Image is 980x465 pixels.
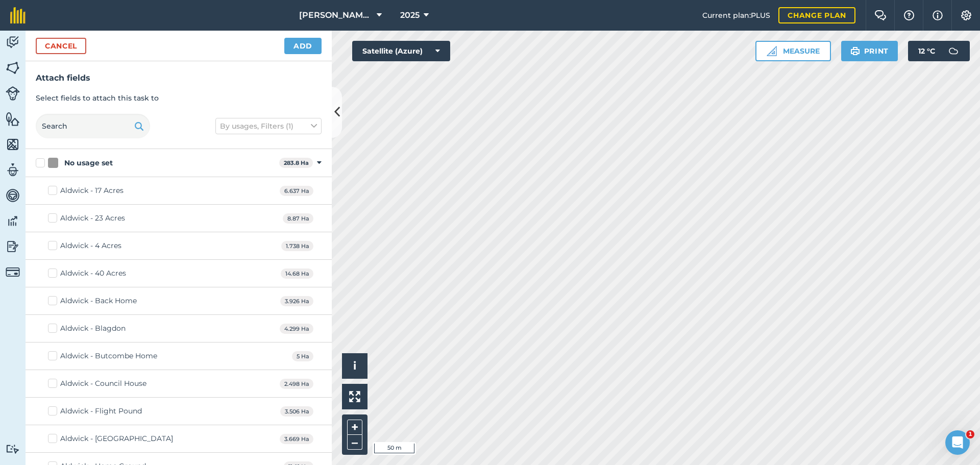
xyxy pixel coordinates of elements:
[283,213,313,224] span: 8.87 Ha
[6,162,20,178] img: svg+xml;base64,PD94bWwgdmVyc2lvbj0iMS4wIiBlbmNvZGluZz0idXRmLTgiPz4KPCEtLSBHZW5lcmF0b3I6IEFkb2JlIE...
[215,118,322,134] button: By usages, Filters (1)
[280,379,313,389] span: 2.498 Ha
[400,9,420,21] span: 2025
[36,38,86,54] button: Cancel
[6,265,20,279] img: svg+xml;base64,PD94bWwgdmVyc2lvbj0iMS4wIiBlbmNvZGluZz0idXRmLTgiPz4KPCEtLSBHZW5lcmF0b3I6IEFkb2JlIE...
[908,41,970,61] button: 12 °C
[943,41,964,61] img: svg+xml;base64,PD94bWwgdmVyc2lvbj0iMS4wIiBlbmNvZGluZz0idXRmLTgiPz4KPCEtLSBHZW5lcmF0b3I6IEFkb2JlIE...
[280,186,313,197] span: 6.637 Ha
[10,7,26,23] img: fieldmargin Logo
[280,324,313,334] span: 4.299 Ha
[6,60,20,76] img: svg+xml;base64,PHN2ZyB4bWxucz0iaHR0cDovL3d3dy53My5vcmcvMjAwMC9zdmciIHdpZHRoPSI1NiIgaGVpZ2h0PSI2MC...
[352,41,450,61] button: Satellite (Azure)
[281,241,313,252] span: 1.738 Ha
[342,353,367,379] button: i
[280,434,313,445] span: 3.669 Ha
[36,71,322,85] h3: Attach fields
[60,351,157,361] div: Aldwick - Butcombe Home
[60,268,126,279] div: Aldwick - 40 Acres
[841,41,898,61] button: Print
[353,359,356,372] span: i
[6,188,20,203] img: svg+xml;base64,PD94bWwgdmVyc2lvbj0iMS4wIiBlbmNvZGluZz0idXRmLTgiPz4KPCEtLSBHZW5lcmF0b3I6IEFkb2JlIE...
[281,268,313,279] span: 14.68 Ha
[6,444,20,454] img: svg+xml;base64,PD94bWwgdmVyc2lvbj0iMS4wIiBlbmNvZGluZz0idXRmLTgiPz4KPCEtLSBHZW5lcmF0b3I6IEFkb2JlIE...
[299,9,373,21] span: [PERSON_NAME] Contracting
[6,35,20,50] img: svg+xml;base64,PD94bWwgdmVyc2lvbj0iMS4wIiBlbmNvZGluZz0idXRmLTgiPz4KPCEtLSBHZW5lcmF0b3I6IEFkb2JlIE...
[60,240,121,251] div: Aldwick - 4 Acres
[292,351,313,362] span: 5 Ha
[6,239,20,254] img: svg+xml;base64,PD94bWwgdmVyc2lvbj0iMS4wIiBlbmNvZGluZz0idXRmLTgiPz4KPCEtLSBHZW5lcmF0b3I6IEFkb2JlIE...
[349,391,360,402] img: Four arrows, one pointing top left, one top right, one bottom right and the last bottom left
[36,92,322,104] p: Select fields to attach this task to
[702,10,770,21] span: Current plan : PLUS
[903,10,915,20] img: A question mark icon
[6,137,20,152] img: svg+xml;base64,PHN2ZyB4bWxucz0iaHR0cDovL3d3dy53My5vcmcvMjAwMC9zdmciIHdpZHRoPSI1NiIgaGVpZ2h0PSI2MC...
[778,7,855,23] a: Change plan
[60,378,146,389] div: Aldwick - Council House
[134,120,144,132] img: svg+xml;base64,PHN2ZyB4bWxucz0iaHR0cDovL3d3dy53My5vcmcvMjAwMC9zdmciIHdpZHRoPSIxOSIgaGVpZ2h0PSIyNC...
[966,430,974,438] span: 1
[960,10,972,20] img: A cog icon
[60,296,137,306] div: Aldwick - Back Home
[64,158,113,168] div: No usage set
[850,45,860,57] img: svg+xml;base64,PHN2ZyB4bWxucz0iaHR0cDovL3d3dy53My5vcmcvMjAwMC9zdmciIHdpZHRoPSIxOSIgaGVpZ2h0PSIyNC...
[6,111,20,127] img: svg+xml;base64,PHN2ZyB4bWxucz0iaHR0cDovL3d3dy53My5vcmcvMjAwMC9zdmciIHdpZHRoPSI1NiIgaGVpZ2h0PSI2MC...
[767,46,777,56] img: Ruler icon
[60,406,142,417] div: Aldwick - Flight Pound
[60,433,173,444] div: Aldwick - [GEOGRAPHIC_DATA]
[280,406,313,417] span: 3.506 Ha
[60,185,124,196] div: Aldwick - 17 Acres
[284,38,322,54] button: Add
[6,86,20,101] img: svg+xml;base64,PD94bWwgdmVyc2lvbj0iMS4wIiBlbmNvZGluZz0idXRmLTgiPz4KPCEtLSBHZW5lcmF0b3I6IEFkb2JlIE...
[918,41,935,61] span: 12 ° C
[945,430,970,455] iframe: Intercom live chat
[347,420,362,435] button: +
[347,435,362,450] button: –
[60,213,125,224] div: Aldwick - 23 Acres
[874,10,887,20] img: Two speech bubbles overlapping with the left bubble in the forefront
[6,213,20,229] img: svg+xml;base64,PD94bWwgdmVyc2lvbj0iMS4wIiBlbmNvZGluZz0idXRmLTgiPz4KPCEtLSBHZW5lcmF0b3I6IEFkb2JlIE...
[755,41,831,61] button: Measure
[933,9,943,21] img: svg+xml;base64,PHN2ZyB4bWxucz0iaHR0cDovL3d3dy53My5vcmcvMjAwMC9zdmciIHdpZHRoPSIxNyIgaGVpZ2h0PSIxNy...
[284,159,309,166] strong: 283.8 Ha
[36,114,150,138] input: Search
[280,296,313,307] span: 3.926 Ha
[60,323,126,334] div: Aldwick - Blagdon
